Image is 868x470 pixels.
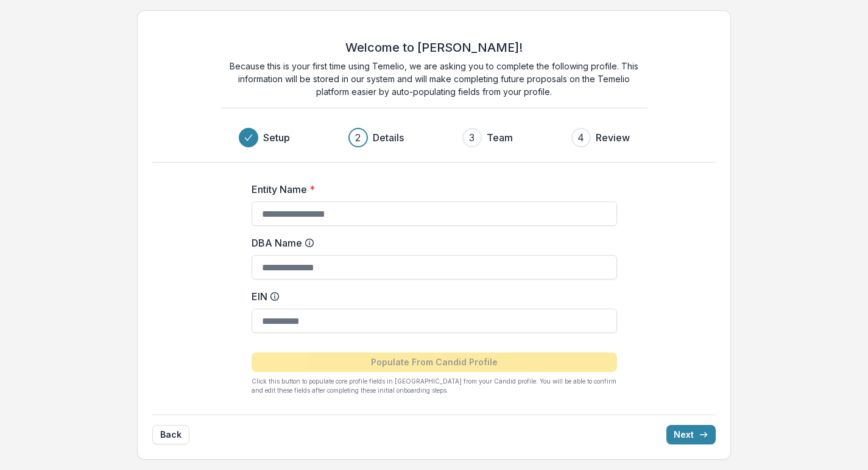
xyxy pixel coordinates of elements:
div: 2 [355,130,361,145]
h3: Team [487,130,513,145]
button: Back [152,425,189,444]
div: Progress [239,128,630,147]
label: EIN [252,289,610,304]
button: Next [666,425,716,444]
p: Click this button to populate core profile fields in [GEOGRAPHIC_DATA] from your Candid profile. ... [252,377,617,395]
h3: Setup [263,130,290,145]
div: 3 [469,130,475,145]
label: Entity Name [252,182,610,197]
h3: Details [373,130,404,145]
button: Populate From Candid Profile [252,353,617,372]
p: Because this is your first time using Temelio, we are asking you to complete the following profil... [221,60,647,98]
h2: Welcome to [PERSON_NAME]! [345,40,523,55]
label: DBA Name [252,236,610,250]
h3: Review [596,130,630,145]
div: 4 [577,130,584,145]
